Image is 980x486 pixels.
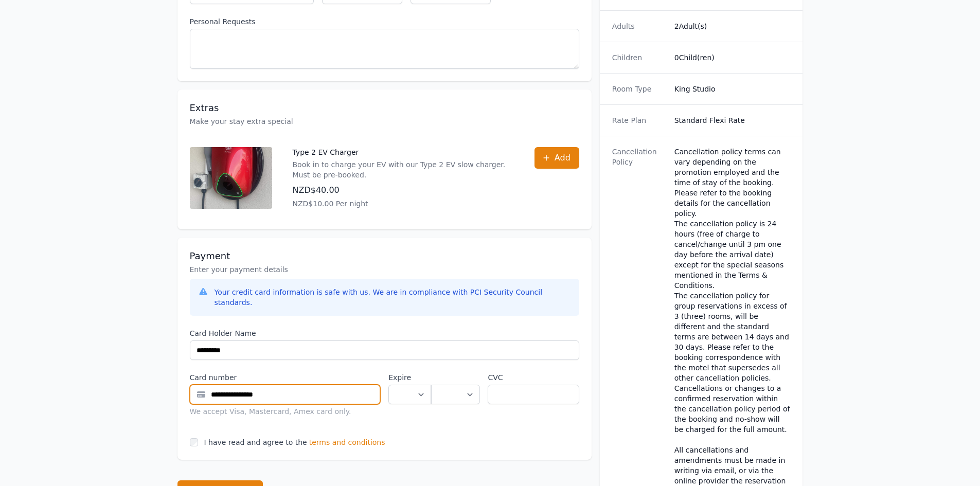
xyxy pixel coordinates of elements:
span: terms and conditions [309,437,385,447]
label: Personal Requests [190,16,579,27]
label: Expire [388,372,431,383]
dt: Rate Plan [612,115,666,125]
dd: 0 Child(ren) [674,52,791,63]
p: Enter your payment details [190,264,579,275]
p: NZD$10.00 Per night [293,199,514,209]
button: Add [534,147,579,169]
p: Type 2 EV Charger [293,147,514,157]
label: CVC [488,372,579,383]
div: Your credit card information is safe with us. We are in compliance with PCI Security Council stan... [215,287,571,308]
p: Make your stay extra special [190,116,579,127]
dd: Standard Flexi Rate [674,115,791,125]
span: Add [555,152,571,164]
p: Book in to charge your EV with our Type 2 EV slow charger. Must be pre-booked. [293,159,514,180]
dt: Room Type [612,84,666,94]
dt: Adults [612,21,666,31]
label: I have read and agree to the [204,438,307,446]
h3: Payment [190,250,579,262]
h3: Extras [190,102,579,114]
p: NZD$40.00 [293,184,514,196]
label: . [431,372,479,383]
label: Card number [190,372,381,383]
img: Type 2 EV Charger [190,147,272,209]
dd: King Studio [674,84,791,94]
dd: 2 Adult(s) [674,21,791,31]
div: We accept Visa, Mastercard, Amex card only. [190,406,381,417]
label: Card Holder Name [190,328,579,338]
dt: Children [612,52,666,63]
